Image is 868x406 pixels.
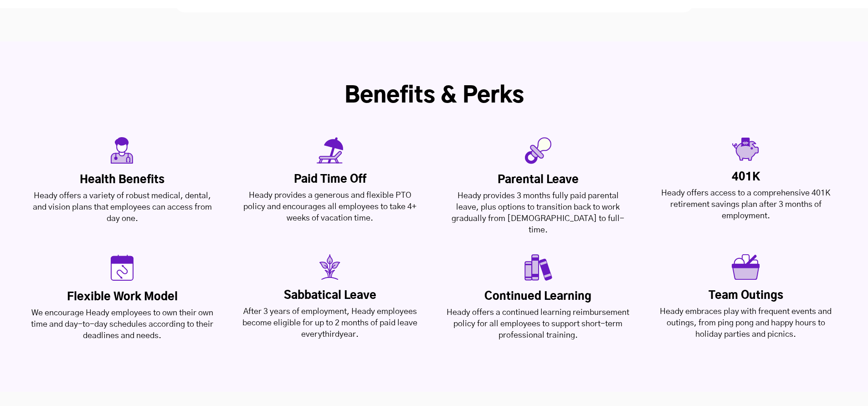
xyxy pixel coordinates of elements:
[30,308,215,342] div: We encourage Heady employees to own their own time and day-to-day schedules according to their de...
[446,307,631,341] div: Heady offers a continued learning reimbursement policy for all employees to support short-term pr...
[237,306,422,340] div: After 3 years of employment, Heady employees become eligible for up to 2 months of paid leave eve...
[317,254,343,280] img: Property 1=sabbatical
[33,192,212,223] span: Heady offers a variety of robust medical, dental, and vision plans that employees can access from...
[653,170,838,184] div: 401K
[523,254,553,281] img: Property 1=Continuous learning_v2
[237,190,422,224] div: Heady provides a generous and flexible PTO policy and encourages all employees to take 4+ weeks o...
[322,330,339,339] span: third
[446,290,631,303] div: Continued Learning
[237,289,422,303] div: Sabbatical Leave
[237,173,422,186] div: Paid Time off
[732,137,760,161] img: Property 1=401K_v2
[732,254,760,280] img: Property 1=Team Outings_v2
[317,137,343,164] img: Property 1=Holidays_v2
[653,306,838,340] div: Heady embraces play with frequent events and outings, from ping pong and happy hours to holiday p...
[110,254,134,281] img: Property 1=FlexibleSchedulesv2
[525,137,551,164] img: Property 1=ParentalLeave_v2
[30,290,215,304] div: Flexible Work Model
[111,137,134,164] img: Property 1=Health_v2
[653,188,838,222] div: Heady offers access to a comprehensive 401K retirement savings plan after 3 months of employment.
[30,173,215,187] div: Health Benefits
[653,289,838,303] div: Team Outings
[446,173,631,187] div: Parental Leave
[446,190,631,236] div: Heady provides 3 months fully paid parental leave, plus options to transition back to work gradua...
